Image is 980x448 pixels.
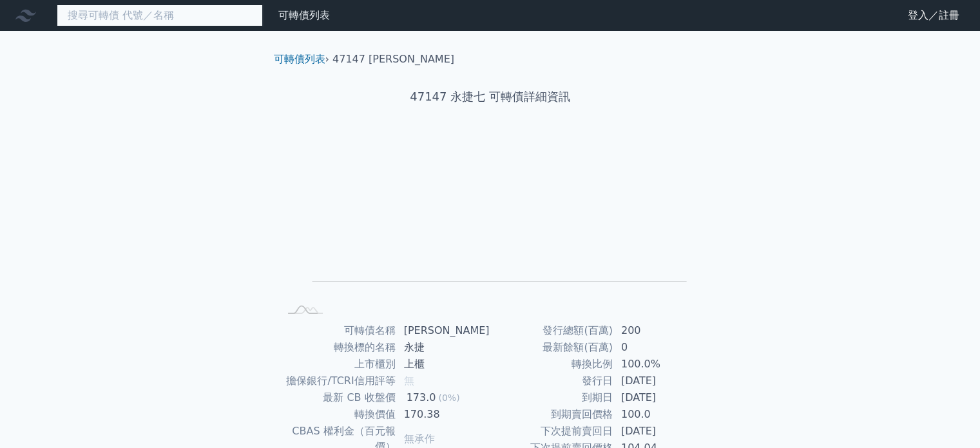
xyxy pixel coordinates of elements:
[57,5,263,26] input: 搜尋可轉債 代號／名稱
[279,322,396,339] td: 可轉債名稱
[332,52,454,67] li: 47147 [PERSON_NAME]
[396,406,490,423] td: 170.38
[278,9,330,21] a: 可轉債列表
[274,52,329,67] li: ›
[264,88,717,106] h1: 47147 永捷七 可轉債詳細資訊
[300,146,687,300] g: Chart
[490,373,613,389] td: 發行日
[613,356,702,373] td: 100.0%
[490,423,613,440] td: 下次提前賣回日
[404,375,414,387] span: 無
[279,373,396,389] td: 擔保銀行/TCRI信用評等
[490,356,613,373] td: 轉換比例
[490,389,613,406] td: 到期日
[279,389,396,406] td: 最新 CB 收盤價
[613,339,702,356] td: 0
[396,356,490,373] td: 上櫃
[404,433,435,445] span: 無承作
[490,339,613,356] td: 最新餘額(百萬)
[613,389,702,406] td: [DATE]
[613,373,702,389] td: [DATE]
[438,393,459,403] span: (0%)
[279,339,396,356] td: 轉換標的名稱
[613,423,702,440] td: [DATE]
[404,390,439,405] div: 173.0
[279,406,396,423] td: 轉換價值
[490,322,613,339] td: 發行總額(百萬)
[274,53,325,65] a: 可轉債列表
[898,5,970,26] a: 登入／註冊
[396,339,490,356] td: 永捷
[613,322,702,339] td: 200
[613,406,702,423] td: 100.0
[490,406,613,423] td: 到期賣回價格
[396,322,490,339] td: [PERSON_NAME]
[279,356,396,373] td: 上市櫃別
